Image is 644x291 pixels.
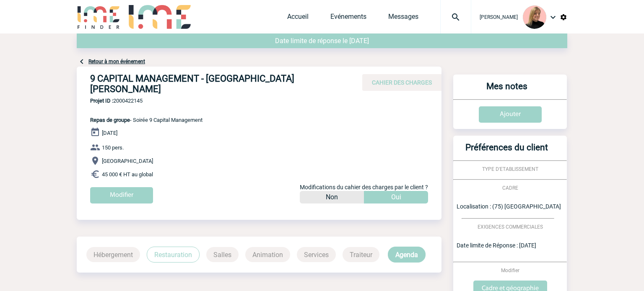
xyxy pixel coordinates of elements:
[388,247,426,263] p: Agenda
[90,73,342,94] h4: 9 CAPITAL MANAGEMENT - [GEOGRAPHIC_DATA][PERSON_NAME]
[326,191,338,203] p: Non
[330,13,366,24] a: Evénements
[88,59,145,64] a: Retour à mon événement
[502,185,518,191] span: CADRE
[90,187,153,203] input: Modifier
[102,130,117,136] span: [DATE]
[523,5,546,29] img: 131233-0.png
[300,184,428,191] span: Modifications du cahier des charges par le client ?
[147,247,200,263] p: Restauration
[86,247,140,262] p: Hébergement
[457,81,557,99] h3: Mes notes
[102,158,153,164] span: [GEOGRAPHIC_DATA]
[206,247,239,262] p: Salles
[297,247,336,262] p: Services
[90,117,130,123] span: Repas de groupe
[480,14,518,20] span: [PERSON_NAME]
[457,142,557,160] h3: Préférences du client
[102,171,153,178] span: 45 000 € HT au global
[90,117,203,123] span: - Soirée 9 Capital Management
[275,37,369,45] span: Date limite de réponse le [DATE]
[457,203,561,210] span: Localisation : (75) [GEOGRAPHIC_DATA]
[90,98,113,104] b: Projet ID :
[287,13,309,24] a: Accueil
[391,191,401,203] p: Oui
[501,268,519,273] span: Modifier
[245,247,290,262] p: Animation
[482,166,538,172] span: TYPE D'ETABLISSEMENT
[457,242,536,249] span: Date limite de Réponse : [DATE]
[479,106,542,123] input: Ajouter
[77,5,120,29] img: IME-Finder
[478,224,543,230] span: EXIGENCES COMMERCIALES
[102,144,124,151] span: 150 pers.
[90,98,203,104] span: 2000422145
[388,13,418,24] a: Messages
[343,247,379,262] p: Traiteur
[372,79,432,86] span: CAHIER DES CHARGES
